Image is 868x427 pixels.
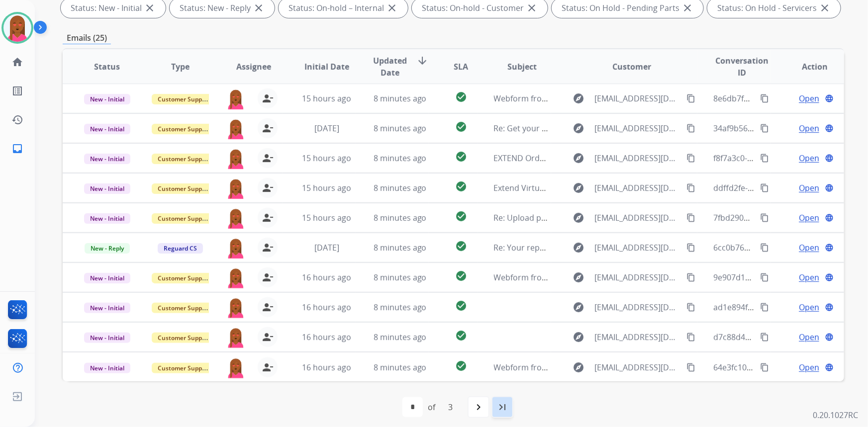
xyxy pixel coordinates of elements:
span: Open [799,122,819,134]
img: agent-avatar [226,88,246,109]
span: 8e6db7fb-3b4f-495a-a882-c4ca3101ba57 [713,93,864,104]
span: f8f7a3c0-af63-4516-92f3-b608b47f0811 [713,153,857,164]
span: 16 hours ago [302,332,351,342]
mat-icon: person_remove [262,271,274,283]
span: Re: Your repair part is on its way [494,242,615,253]
span: Re: Upload photos to continue your claim [494,212,650,223]
mat-icon: explore [573,242,585,254]
span: Open [799,361,819,373]
span: New - Initial [84,273,130,283]
div: 3 [440,397,461,417]
span: ddffd2fe-ac89-4280-9fae-4d10eb4dbaef [713,182,860,193]
span: Customer Support [152,363,216,373]
mat-icon: content_copy [760,183,769,192]
mat-icon: content_copy [760,363,769,372]
img: agent-avatar [226,208,246,229]
mat-icon: person_remove [262,182,274,194]
span: Webform from [EMAIL_ADDRESS][DOMAIN_NAME] on [DATE] [494,362,719,373]
span: Open [799,182,819,194]
span: Open [799,331,819,343]
span: New - Initial [84,333,130,343]
span: Customer Support [152,333,216,343]
mat-icon: content_copy [686,183,695,192]
span: Customer Support [152,124,216,134]
span: 8 minutes ago [374,362,427,373]
mat-icon: explore [573,331,585,343]
mat-icon: language [825,94,834,103]
span: [EMAIL_ADDRESS][DOMAIN_NAME] [595,152,681,164]
span: Open [799,152,819,164]
mat-icon: content_copy [686,333,695,342]
mat-icon: check_circle [455,360,467,372]
span: 16 hours ago [302,302,351,313]
span: 8 minutes ago [374,182,427,193]
span: 15 hours ago [302,182,351,193]
span: 9e907d1d-e109-457c-af8d-b8be17254530 [713,272,867,283]
span: New - Reply [85,243,130,254]
span: New - Initial [84,213,130,224]
span: Extend Virtual Card not working with merchant [494,182,670,193]
span: Webform from [EMAIL_ADDRESS][DOMAIN_NAME] on [DATE] [494,272,719,283]
span: 15 hours ago [302,93,351,104]
span: Initial Date [304,61,349,73]
span: 15 hours ago [302,212,351,223]
span: [EMAIL_ADDRESS][DOMAIN_NAME] [595,242,681,254]
span: Open [799,212,819,224]
span: 8 minutes ago [374,272,427,283]
span: 7fbd2900-535f-4968-b46a-3d19db0ef39b [713,212,864,223]
span: ad1e894f-e892-4b99-870c-69a255ba2ac8 [713,302,865,313]
mat-icon: language [825,124,834,133]
mat-icon: person_remove [262,212,274,224]
mat-icon: home [11,56,23,68]
span: [EMAIL_ADDRESS][DOMAIN_NAME] [595,361,681,373]
span: 16 hours ago [302,362,351,373]
mat-icon: content_copy [760,154,769,163]
img: agent-avatar [226,267,246,288]
span: Customer Support [152,94,216,104]
span: Open [799,301,819,313]
mat-icon: content_copy [760,333,769,342]
mat-icon: close [253,2,265,14]
th: Action [771,49,844,84]
span: Customer Support [152,183,216,194]
span: [EMAIL_ADDRESS][DOMAIN_NAME] [595,182,681,194]
span: Status [94,61,120,73]
span: Reguard CS [158,243,203,254]
mat-icon: check_circle [455,151,467,163]
mat-icon: language [825,333,834,342]
mat-icon: explore [573,122,585,134]
span: Customer Support [152,154,216,164]
span: New - Initial [84,154,130,164]
mat-icon: close [526,2,538,14]
mat-icon: explore [573,92,585,104]
span: SLA [454,61,468,73]
mat-icon: content_copy [686,363,695,372]
mat-icon: last_page [496,401,508,413]
img: agent-avatar [226,327,246,348]
span: New - Initial [84,94,130,104]
mat-icon: inbox [11,143,23,155]
mat-icon: history [11,114,23,126]
mat-icon: explore [573,301,585,313]
mat-icon: explore [573,152,585,164]
mat-icon: language [825,243,834,252]
mat-icon: person_remove [262,361,274,373]
mat-icon: content_copy [686,124,695,133]
mat-icon: language [825,183,834,192]
img: agent-avatar [226,178,246,199]
span: 8 minutes ago [374,212,427,223]
span: d7c88d41-527a-43fe-be58-e4f0d8e729e0 [713,332,864,342]
mat-icon: close [819,2,831,14]
mat-icon: explore [573,182,585,194]
span: Re: Get your Rooms To Go claim serviced - call us [DATE]! [494,123,707,134]
span: 16 hours ago [302,272,351,283]
span: 6cc0b762-6b7f-41ed-a27f-71244820722e [713,242,863,253]
span: Open [799,242,819,254]
mat-icon: language [825,363,834,372]
span: EXTEND Ord# 31508722-01 [494,153,594,164]
img: agent-avatar [226,357,246,378]
img: agent-avatar [226,238,246,258]
mat-icon: language [825,273,834,282]
div: of [428,401,435,413]
img: agent-avatar [226,148,246,169]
